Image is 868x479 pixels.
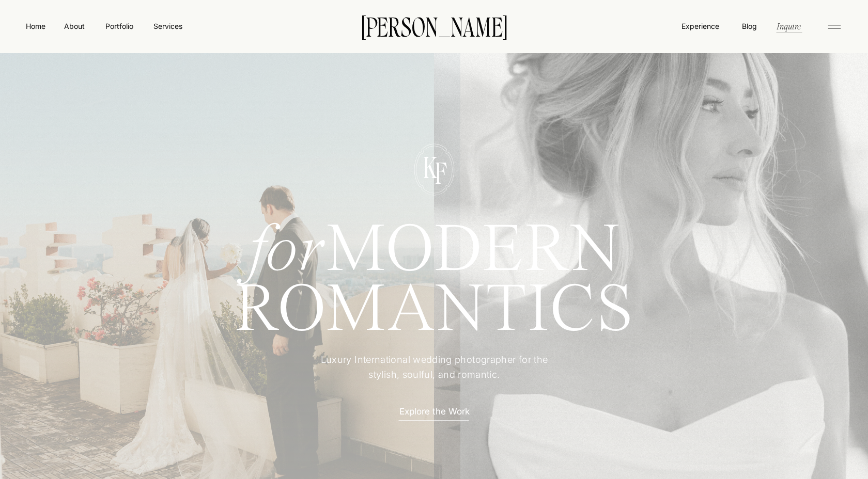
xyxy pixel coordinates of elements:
[739,21,759,31] a: Blog
[426,158,455,185] p: F
[197,222,672,272] h1: MODERN
[776,20,802,32] a: Inquire
[389,405,479,416] a: Explore the Work
[24,21,48,31] a: Home
[305,353,563,383] p: Luxury International wedding photographer for the stylish, soulful, and romantic.
[249,218,326,286] i: for
[63,21,86,31] a: About
[345,15,523,37] a: [PERSON_NAME]
[416,153,444,179] p: K
[152,21,183,31] a: Services
[101,21,137,31] a: Portfolio
[680,21,720,31] a: Experience
[197,282,672,338] h1: ROMANTICS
